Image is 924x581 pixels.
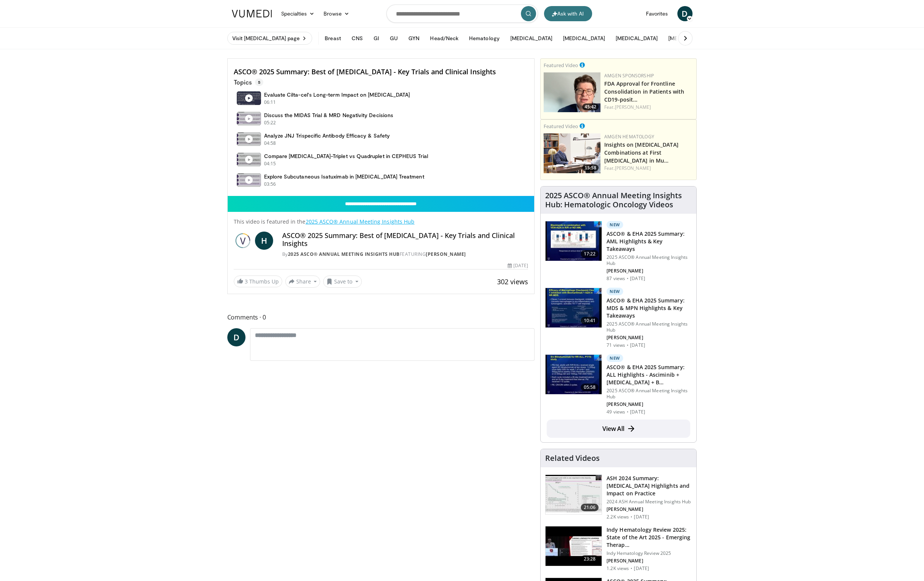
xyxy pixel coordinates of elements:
[234,276,282,287] a: 3 Thumbs Up
[630,565,632,572] div: ·
[264,181,276,188] p: 03:56
[677,6,693,21] a: D
[630,342,645,348] p: [DATE]
[604,104,693,111] div: Feat.
[607,288,623,295] p: New
[581,504,599,511] span: 21:06
[386,5,538,23] input: Search topics, interventions
[227,32,313,45] a: Visit [MEDICAL_DATA] page
[607,254,692,266] p: 2025 ASCO® Annual Meeting Insights Hub
[544,6,592,21] button: Ask with AI
[369,31,384,46] button: GI
[264,91,410,98] h4: Evaluate Cilta-cel's Long-term Impact on [MEDICAL_DATA]
[544,72,600,112] img: 0487cae3-be8e-480d-8894-c5ed9a1cba93.png.150x105_q85_crop-smart_upscale.png
[604,165,693,172] div: Feat.
[385,31,402,46] button: GU
[558,31,610,46] button: [MEDICAL_DATA]
[545,526,692,572] a: 23:28 Indy Hematology Review 2025: State of the Art 2025 - Emerging Therap… Indy Hematology Revie...
[264,119,276,126] p: 05:22
[508,262,528,269] div: [DATE]
[581,317,599,324] span: 10:41
[641,6,673,21] a: Favorites
[544,133,600,173] a: 15:58
[604,72,654,79] a: Amgen Sponsorship
[607,268,692,274] p: [PERSON_NAME]
[404,31,424,46] button: GYN
[615,104,651,110] a: [PERSON_NAME]
[607,230,692,253] h3: ASCO® & EHA 2025 Summary: AML Highlights & Key Takeaways
[607,526,692,549] h3: Indy Hematology Review 2025: State of the Art 2025 - Emerging Therap…
[347,31,367,46] button: CNS
[630,514,632,520] div: ·
[264,160,276,167] p: 04:15
[607,335,692,341] p: [PERSON_NAME]
[664,31,715,46] button: [MEDICAL_DATA]
[581,384,599,391] span: 05:58
[615,165,651,171] a: [PERSON_NAME]
[264,173,424,180] h4: Explore Subcutaneous Isatuximab in [MEDICAL_DATA] Treatment
[255,78,263,86] span: 5
[607,276,625,282] p: 87 views
[544,133,600,173] img: 9d2930a7-d6f2-468a-930e-ee4a3f7aed3e.png.150x105_q85_crop-smart_upscale.png
[264,132,390,139] h4: Analyze JNJ Trispecific Antibody Efficacy & Safety
[630,276,645,282] p: [DATE]
[506,31,557,46] button: [MEDICAL_DATA]
[323,276,362,288] button: Save to
[282,251,528,258] div: By FEATURING
[607,514,629,520] p: 2.2K views
[607,297,692,319] h3: ASCO® & EHA 2025 Summary: MDS & MPN Highlights & Key Takeaways
[582,103,599,110] span: 45:42
[234,218,528,226] p: This video is featured in the
[581,555,599,563] span: 23:28
[544,62,578,69] small: Featured Video
[545,191,692,209] h4: 2025 ASCO® Annual Meeting Insights Hub: Hematologic Oncology Videos
[277,6,319,21] a: Specialties
[607,558,692,564] p: [PERSON_NAME]
[581,250,599,258] span: 17:22
[547,420,690,438] a: View All
[255,232,273,250] a: H
[425,31,463,46] button: Head/Neck
[627,409,629,415] div: ·
[544,123,578,130] small: Featured Video
[607,221,623,229] p: New
[285,276,321,288] button: Share
[545,288,692,348] a: 10:41 New ASCO® & EHA 2025 Summary: MDS & MPN Highlights & Key Takeaways 2025 ASCO® Annual Meetin...
[545,221,692,282] a: 17:22 New ASCO® & EHA 2025 Summary: AML Highlights & Key Takeaways 2025 ASCO® Annual Meeting Insi...
[607,388,692,400] p: 2025 ASCO® Annual Meeting Insights Hub
[545,475,692,520] a: 21:06 ASH 2024 Summary: [MEDICAL_DATA] Highlights and Impact on Practice 2024 ASH Annual Meeting ...
[627,276,629,282] div: ·
[234,232,252,250] img: 2025 ASCO® Annual Meeting Insights Hub
[611,31,662,46] button: [MEDICAL_DATA]
[546,526,602,566] img: dfecf537-d4a4-4a47-8610-d62fe50ce9e0.150x105_q85_crop-smart_upscale.jpg
[546,355,602,394] img: 6aa34446-968f-4cec-b838-57685360ac0d.150x105_q85_crop-smart_upscale.jpg
[288,251,400,257] a: 2025 ASCO® Annual Meeting Insights Hub
[232,10,272,17] img: VuMedi Logo
[319,6,354,21] a: Browse
[545,454,600,463] h4: Related Videos
[634,514,649,520] p: [DATE]
[544,72,600,112] a: 45:42
[630,409,645,415] p: [DATE]
[604,141,679,164] a: Insights on [MEDICAL_DATA] Combinations at First [MEDICAL_DATA] in Mu…
[546,221,602,261] img: 6536c2ee-c2b9-41d3-bedc-0011f70364f3.150x105_q85_crop-smart_upscale.jpg
[320,31,345,46] button: Breast
[607,363,692,386] h3: ASCO® & EHA 2025 Summary: ALL Highlights - Asciminib + [MEDICAL_DATA] + B…
[607,354,623,362] p: New
[306,218,415,225] a: 2025 ASCO® Annual Meeting Insights Hub
[627,342,629,348] div: ·
[607,565,629,572] p: 1.2K views
[227,312,535,322] span: Comments 0
[234,68,528,76] h4: ASCO® 2025 Summary: Best of [MEDICAL_DATA] - Key Trials and Clinical Insights
[582,164,599,171] span: 15:58
[227,328,245,346] a: D
[607,321,692,333] p: 2025 ASCO® Annual Meeting Insights Hub
[607,550,692,556] p: Indy Hematology Review 2025
[546,288,602,327] img: 2f5b009d-0417-48b3-920b-0948148e56d9.150x105_q85_crop-smart_upscale.jpg
[245,278,248,285] span: 3
[607,499,692,505] p: 2024 ASH Annual Meeting Insights Hub
[426,251,466,257] a: [PERSON_NAME]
